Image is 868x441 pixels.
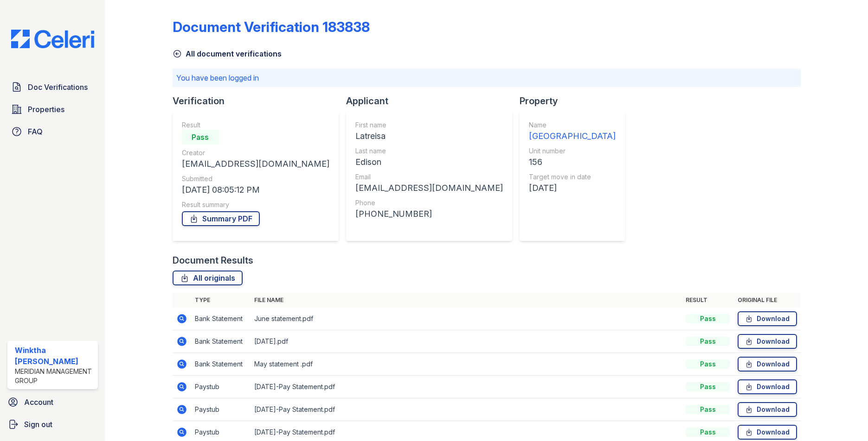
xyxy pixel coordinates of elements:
p: You have been logged in [176,72,797,83]
td: Paystub [191,398,251,421]
img: CE_Logo_Blue-a8612792a0a2168367f1c8372b55b34899dd931a85d93a1a3d3e32e68fde9ad4.png [4,30,102,48]
a: Properties [7,100,98,119]
div: Document Results [173,254,253,267]
div: Target move in date [529,172,616,182]
span: Doc Verifications [28,82,88,93]
div: 156 [529,156,616,169]
td: Bank Statement [191,308,251,330]
div: Pass [686,314,730,323]
span: Account [24,397,53,408]
div: Result [182,120,329,130]
div: [DATE] [529,182,616,195]
div: Unit number [529,146,616,156]
div: [EMAIL_ADDRESS][DOMAIN_NAME] [355,182,503,195]
div: Last name [355,146,503,156]
a: Name [GEOGRAPHIC_DATA] [529,120,616,143]
a: Account [4,393,102,411]
div: Property [520,94,632,107]
div: Applicant [346,94,520,107]
th: Type [191,293,251,308]
div: Submitted [182,174,329,183]
th: Original file [734,293,801,308]
span: FAQ [28,126,43,137]
div: Pass [686,405,730,414]
a: Download [738,402,797,417]
th: File name [251,293,682,308]
a: Sign out [4,415,102,434]
a: Download [738,425,797,440]
div: Latreisa [355,130,503,143]
div: Pass [686,382,730,391]
div: Verification [173,94,346,107]
div: Document Verification 183838 [173,19,370,35]
div: Winktha [PERSON_NAME] [15,345,94,367]
a: FAQ [7,122,98,141]
td: Paystub [191,376,251,398]
td: Bank Statement [191,330,251,353]
a: Download [738,379,797,394]
td: [DATE].pdf [251,330,682,353]
div: [GEOGRAPHIC_DATA] [529,130,616,143]
div: Pass [686,359,730,369]
div: Phone [355,198,503,208]
td: [DATE]-Pay Statement.pdf [251,376,682,398]
div: Meridian Management Group [15,367,94,385]
a: Summary PDF [182,211,260,226]
a: Download [738,334,797,349]
a: All document verifications [173,48,282,59]
div: [PHONE_NUMBER] [355,208,503,220]
th: Result [682,293,734,308]
div: Result summary [182,200,329,209]
span: Properties [28,104,64,115]
a: Doc Verifications [7,78,98,96]
div: Edison [355,156,503,169]
div: Creator [182,148,329,157]
div: Email [355,172,503,182]
div: Pass [686,337,730,346]
div: Name [529,120,616,130]
span: Sign out [24,419,52,430]
div: [EMAIL_ADDRESS][DOMAIN_NAME] [182,157,329,170]
div: First name [355,120,503,130]
a: Download [738,311,797,326]
td: June statement.pdf [251,308,682,330]
div: Pass [686,428,730,437]
td: Bank Statement [191,353,251,376]
td: May statement .pdf [251,353,682,376]
div: [DATE] 08:05:12 PM [182,183,329,196]
a: All originals [173,271,243,285]
div: Pass [182,130,219,145]
td: [DATE]-Pay Statement.pdf [251,398,682,421]
a: Download [738,357,797,372]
